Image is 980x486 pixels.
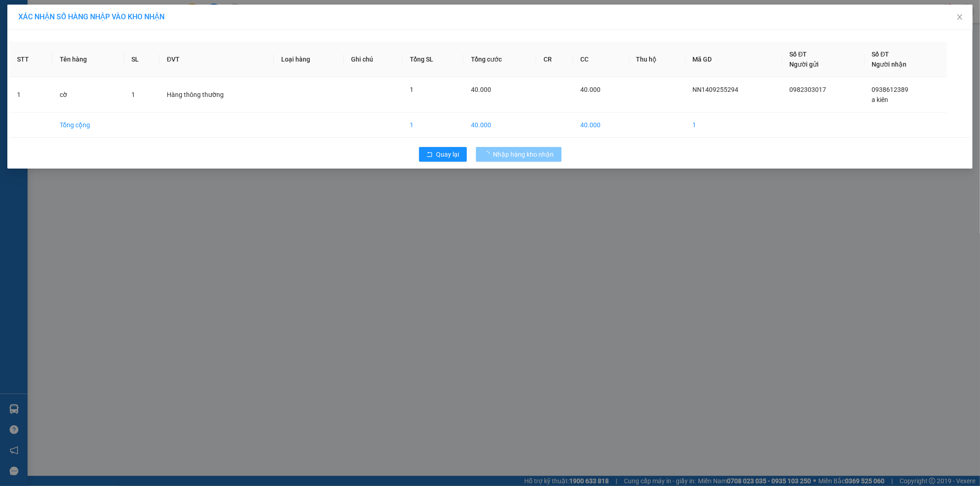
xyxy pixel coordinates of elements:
[685,42,782,77] th: Mã GD
[159,42,274,77] th: ĐVT
[790,51,807,58] span: Số ĐT
[872,61,907,68] span: Người nhận
[956,13,963,21] span: close
[536,42,573,77] th: CR
[13,39,81,70] span: [GEOGRAPHIC_DATA], [GEOGRAPHIC_DATA] ↔ [GEOGRAPHIC_DATA]
[693,86,739,93] span: NN1409255294
[464,42,536,77] th: Tổng cước
[471,86,491,93] span: 40.000
[52,113,125,138] td: Tổng cộng
[5,50,12,95] img: logo
[419,147,467,162] button: rollbackQuay lại
[410,86,414,93] span: 1
[159,77,274,113] td: Hàng thông thường
[947,5,973,30] button: Close
[629,42,685,77] th: Thu hộ
[14,7,80,37] strong: CHUYỂN PHÁT NHANH AN PHÚ QUÝ
[52,42,125,77] th: Tên hàng
[18,12,164,21] span: XÁC NHẬN SỐ HÀNG NHẬP VÀO KHO NHẬN
[124,42,159,77] th: SL
[274,42,344,77] th: Loại hàng
[790,86,827,93] span: 0982303017
[573,113,629,138] td: 40.000
[344,42,402,77] th: Ghi chú
[476,147,561,162] button: Nhập hàng kho nhận
[872,86,909,93] span: 0938612389
[402,113,464,138] td: 1
[464,113,536,138] td: 40.000
[580,86,600,93] span: 40.000
[10,42,52,77] th: STT
[426,151,433,158] span: rollback
[493,149,554,159] span: Nhập hàng kho nhận
[790,61,819,68] span: Người gửi
[402,42,464,77] th: Tổng SL
[10,77,52,113] td: 1
[483,151,493,158] span: loading
[131,91,135,98] span: 1
[52,77,125,113] td: cờ
[685,113,782,138] td: 1
[872,96,889,103] span: a kiên
[436,149,459,159] span: Quay lại
[872,51,889,58] span: Số ĐT
[573,42,629,77] th: CC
